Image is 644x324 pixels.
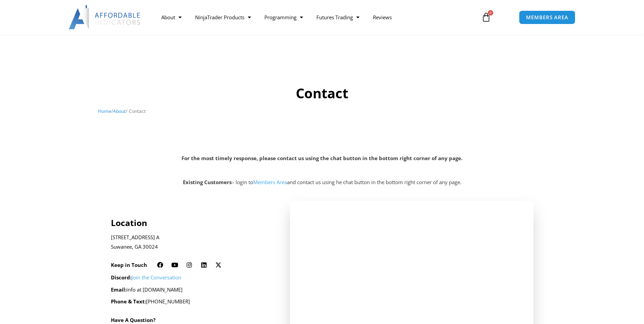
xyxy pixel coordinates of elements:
[111,317,156,323] h4: Have A Question?
[69,5,141,29] img: LogoAI | Affordable Indicators – NinjaTrader
[182,155,462,161] strong: For the most timely response, please contact us using the chat button in the bottom right corner ...
[183,179,232,185] strong: Existing Customers
[488,10,493,16] span: 0
[111,218,272,228] h4: Location
[111,286,126,293] strong: Email:
[111,297,272,306] p: [PHONE_NUMBER]
[111,298,146,305] strong: Phone & Text:
[253,179,287,185] a: Members Area
[471,7,501,27] a: 0
[154,9,188,25] a: About
[113,108,126,114] a: About
[111,285,272,295] p: info at [DOMAIN_NAME]
[519,10,575,24] a: MEMBERS AREA
[258,9,310,25] a: Programming
[366,9,399,25] a: Reviews
[310,9,366,25] a: Futures Trading
[132,274,181,281] a: Join the Conversation
[111,233,272,252] p: [STREET_ADDRESS] A Suwanee, GA 30024
[526,15,568,20] span: MEMBERS AREA
[98,84,546,103] h1: Contact
[98,107,546,116] nav: Breadcrumb
[188,9,258,25] a: NinjaTrader Products
[111,262,147,268] h6: Keep in Touch
[154,9,474,25] nav: Menu
[111,274,132,281] strong: Discord:
[3,178,641,187] p: – login to and contact us using he chat button in the bottom right corner of any page.
[98,108,111,114] a: Home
